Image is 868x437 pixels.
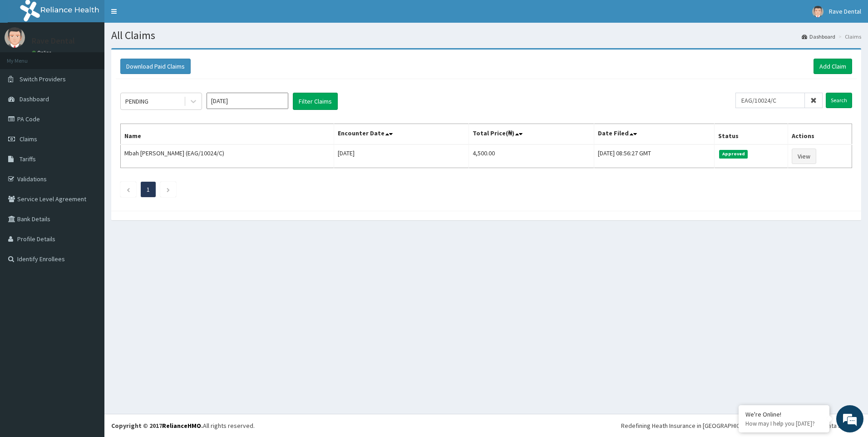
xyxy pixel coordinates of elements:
footer: All rights reserved. [104,414,868,437]
textarea: Type your message and hit 'Enter' [5,248,173,280]
td: [DATE] 08:56:27 GMT [594,144,715,168]
input: Select Month and Year [207,93,288,109]
input: Search [826,93,852,108]
img: User Image [5,27,25,48]
a: RelianceHMO [162,422,201,430]
h1: All Claims [111,30,861,41]
th: Name [121,124,334,145]
p: How may I help you today? [745,420,823,427]
span: Claims [20,135,37,143]
div: Chat with us now [47,51,153,63]
a: Next page [166,185,170,194]
button: Filter Claims [293,93,338,110]
th: Date Filed [594,124,715,145]
a: Page 1 is your current page [147,185,150,194]
li: Claims [836,33,861,40]
span: Approved [719,150,748,158]
th: Actions [788,124,852,145]
td: 4,500.00 [469,144,594,168]
p: Rave Dental [32,37,75,45]
td: Mbah [PERSON_NAME] (EAG/10024/C) [121,144,334,168]
a: Dashboard [802,33,835,40]
span: Tariffs [20,155,36,163]
th: Total Price(₦) [469,124,594,145]
span: We're online! [53,114,125,206]
th: Status [715,124,788,145]
div: PENDING [125,97,148,106]
td: [DATE] [334,144,469,168]
span: Rave Dental [829,7,861,15]
strong: Copyright © 2017 . [111,422,203,430]
img: User Image [812,6,824,17]
a: View [792,149,816,164]
a: Online [32,50,54,56]
a: Add Claim [814,59,852,74]
img: d_794563401_company_1708531726252_794563401 [17,45,37,68]
button: Download Paid Claims [120,59,191,74]
a: Previous page [126,185,130,194]
div: We're Online! [745,410,823,418]
div: Minimize live chat window [149,5,171,26]
span: Dashboard [20,95,49,103]
span: Switch Providers [20,75,66,83]
div: Redefining Heath Insurance in [GEOGRAPHIC_DATA] using Telemedicine and Data Science! [621,421,861,430]
th: Encounter Date [334,124,469,145]
input: Search by HMO ID [735,93,805,108]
